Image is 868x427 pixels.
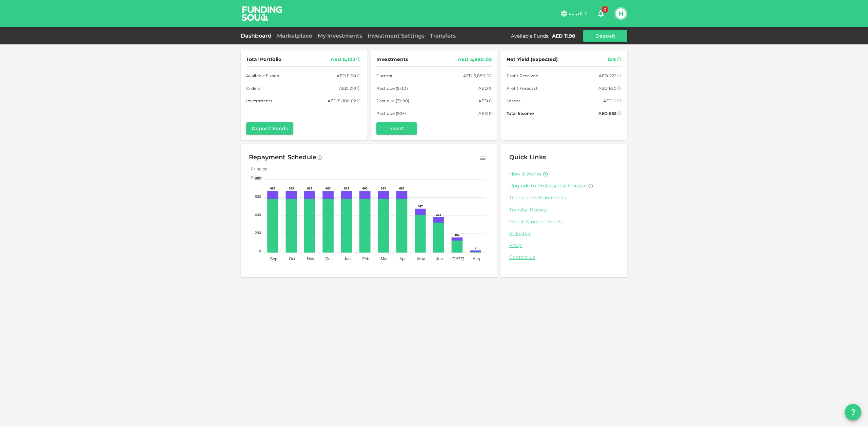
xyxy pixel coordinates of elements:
[365,33,427,39] a: Investment Settings
[381,257,388,261] tspan: Mar
[255,176,261,180] tspan: 800
[601,6,608,13] span: 0
[845,404,861,420] button: question
[331,55,355,64] div: AED 6,102
[376,110,406,117] span: Past due (90+)
[255,213,261,217] tspan: 400
[507,72,538,79] span: Profit Received
[376,85,408,92] span: Past due (5-30)
[509,183,587,189] span: Upgrade to Professional Investor
[509,195,619,201] a: Transaction Statements
[463,72,492,79] div: AED 5,880.02
[509,207,619,213] a: Transfer History
[473,257,480,261] tspan: Aug
[245,175,262,180] span: Profit
[325,257,332,261] tspan: Dec
[478,97,492,104] div: AED 0
[274,33,315,39] a: Marketplace
[427,33,458,39] a: Transfers
[417,257,425,261] tspan: May
[507,97,520,104] span: Losses
[458,55,492,64] div: AED 5,880.02
[509,154,546,161] span: Quick Links
[507,55,558,64] span: Net Yield (expected)
[328,97,356,104] div: AED 5,880.02
[376,97,409,104] span: Past due (31-90)
[598,110,616,117] div: AED 852
[509,219,619,225] a: Credit Scoring Process
[583,30,627,42] button: Deposit
[607,55,616,64] div: 12%
[509,242,619,249] a: FAQs
[376,55,408,64] span: Investments
[599,72,616,79] div: AED 222
[376,72,393,79] span: Current
[315,33,365,39] a: My Investments
[478,85,492,92] div: AED 0
[344,257,351,261] tspan: Jan
[362,257,369,261] tspan: Feb
[246,72,279,79] span: Available Funds
[307,257,314,261] tspan: Nov
[507,110,534,117] span: Total Income
[509,230,619,237] a: Statistics
[337,72,356,79] div: AED 11.98
[603,97,616,104] div: AED 0
[339,85,356,92] div: AED 210
[245,166,269,171] span: Principal
[246,97,272,104] span: Investments
[270,257,277,261] tspan: Sep
[509,171,541,177] a: How it Works
[552,33,575,39] div: AED 11.98
[249,152,316,163] div: Repayment Schedule
[246,122,293,135] button: Deposit Funds
[436,257,442,261] tspan: Jun
[259,249,261,253] tspan: 0
[509,254,619,261] a: Contact us
[511,33,549,39] div: Available Funds :
[452,257,465,261] tspan: [DATE]
[246,85,260,92] span: Orders
[399,257,406,261] tspan: Apr
[255,195,261,199] tspan: 600
[376,122,417,135] button: Invest
[507,85,538,92] span: Profit Forecast
[616,8,626,19] button: H
[241,33,274,39] a: Dashboard
[289,257,295,261] tspan: Oct
[569,11,583,17] span: العربية
[509,183,619,189] a: Upgrade to Professional Investor
[598,85,616,92] div: AED 630
[246,55,281,64] span: Total Portfolio
[255,231,261,235] tspan: 200
[478,110,492,117] div: AED 0
[594,7,608,20] button: 0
